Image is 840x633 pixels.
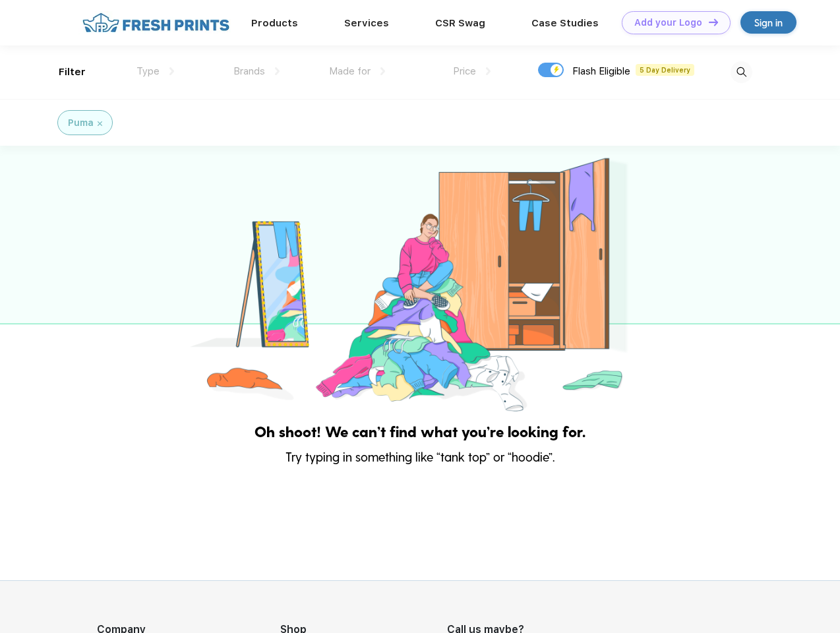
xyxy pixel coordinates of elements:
img: dropdown.png [169,67,174,75]
a: Services [344,17,389,29]
img: fo%20logo%202.webp [78,11,233,34]
img: dropdown.png [275,67,280,75]
div: Puma [68,116,94,130]
div: Add your Logo [634,17,702,28]
a: Sign in [740,11,796,34]
img: dropdown.png [380,67,385,75]
div: Filter [59,65,86,80]
img: DT [709,18,718,26]
span: Made for [329,65,371,77]
span: Flash Eligible [572,65,630,77]
a: Products [251,17,298,29]
img: dropdown.png [486,67,491,75]
span: Price [453,65,476,77]
a: CSR Swag [435,17,485,29]
div: Sign in [754,15,783,30]
span: 5 Day Delivery [636,64,694,76]
span: Type [136,65,160,77]
img: desktop_search.svg [731,61,752,83]
img: filter_cancel.svg [98,121,102,126]
span: Brands [233,65,265,77]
